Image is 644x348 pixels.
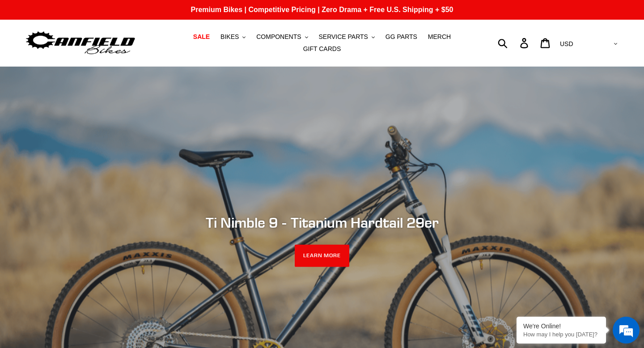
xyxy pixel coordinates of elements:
a: SALE [189,31,214,43]
p: How may I help you today? [523,331,599,338]
button: BIKES [216,31,250,43]
span: GIFT CARDS [303,45,341,53]
a: GIFT CARDS [299,43,346,55]
input: Search [503,33,525,53]
h2: Ti Nimble 9 - Titanium Hardtail 29er [78,214,566,231]
img: Canfield Bikes [25,29,136,57]
span: BIKES [220,33,239,41]
a: MERCH [424,31,455,43]
span: MERCH [428,33,451,41]
button: SERVICE PARTS [314,31,379,43]
button: COMPONENTS [252,31,312,43]
span: SERVICE PARTS [318,33,368,41]
span: SALE [193,33,210,41]
span: GG PARTS [386,33,417,41]
span: COMPONENTS [256,33,301,41]
a: LEARN MORE [295,245,350,267]
div: We're Online! [523,323,599,330]
a: GG PARTS [381,31,422,43]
